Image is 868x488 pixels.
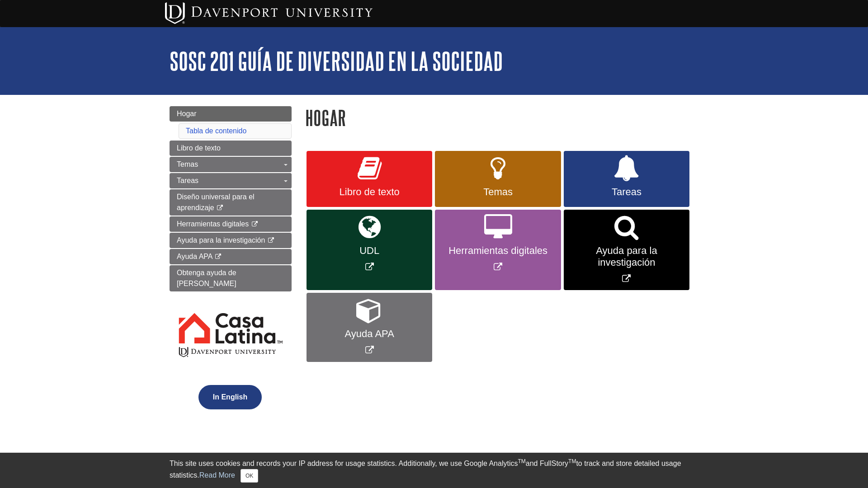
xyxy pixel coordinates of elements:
[177,193,255,211] span: Diseño universal para el aprendizaje
[170,157,292,172] a: Temas
[564,210,689,291] a: Link opens in new window
[177,144,221,152] span: Libro de texto
[177,269,236,287] span: Obtenga ayuda de [PERSON_NAME]
[177,110,197,117] span: Hogar
[307,210,432,291] a: Link opens in new window
[170,216,292,232] a: Herramientas digitales
[313,245,425,257] span: UDL
[305,106,698,129] h1: Hogar
[170,47,503,75] a: SOSC 201 Guía de Diversidad en la Sociedad
[518,458,525,465] sup: TM
[198,385,262,409] button: In English
[165,2,373,24] img: Davenport University
[199,471,235,479] a: Read More
[442,186,554,198] span: Temas
[170,141,292,156] a: Libro de texto
[170,173,292,188] a: Tareas
[568,458,576,465] sup: TM
[435,210,561,291] a: Link opens in new window
[313,328,425,340] span: Ayuda APA
[170,249,292,264] a: Ayuda APA
[170,458,698,483] div: This site uses cookies and records your IP address for usage statistics. Additionally, we use Goo...
[170,265,292,291] a: Obtenga ayuda de [PERSON_NAME]
[177,160,198,168] span: Temas
[442,245,554,257] span: Herramientas digitales
[186,127,246,135] a: Tabla de contenido
[307,293,432,362] a: Link opens in new window
[267,238,275,244] i: This link opens in a new window
[251,221,259,227] i: This link opens in a new window
[571,245,683,268] span: Ayuda para la investigación
[196,393,264,401] a: In English
[214,254,222,260] i: This link opens in a new window
[241,469,258,483] button: Close
[216,205,224,211] i: This link opens in a new window
[313,186,425,198] span: Libro de texto
[564,151,689,207] a: Tareas
[170,189,292,216] a: Diseño universal para el aprendizaje
[177,220,249,228] span: Herramientas digitales
[571,186,683,198] span: Tareas
[177,253,212,260] span: Ayuda APA
[170,106,292,425] div: Guide Page Menu
[170,233,292,248] a: Ayuda para la investigación
[307,151,432,207] a: Libro de texto
[170,106,292,122] a: Hogar
[177,177,198,184] span: Tareas
[177,236,265,244] span: Ayuda para la investigación
[435,151,561,207] a: Temas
